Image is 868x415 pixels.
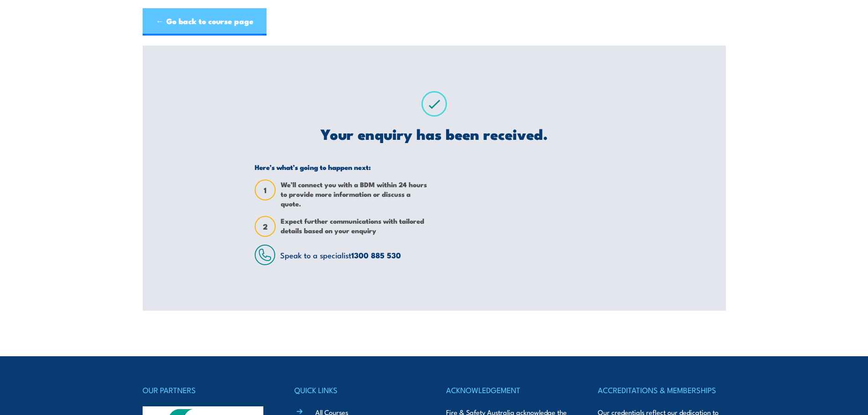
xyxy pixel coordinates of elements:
[281,216,427,237] span: Expect further communications with tailored details based on your enquiry
[446,384,574,396] h4: ACKNOWLEDGEMENT
[280,249,401,261] span: Speak to a specialist
[281,179,427,208] span: We’ll connect you with a BDM within 24 hours to provide more information or discuss a quote.
[294,384,422,396] h4: QUICK LINKS
[143,8,267,36] a: ← Go back to course page
[256,185,275,195] span: 1
[255,127,613,140] h2: Your enquiry has been received.
[255,163,427,171] h5: Here’s what’s going to happen next:
[351,249,401,261] a: 1300 885 530
[143,384,270,396] h4: OUR PARTNERS
[256,222,275,231] span: 2
[598,384,725,396] h4: ACCREDITATIONS & MEMBERSHIPS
